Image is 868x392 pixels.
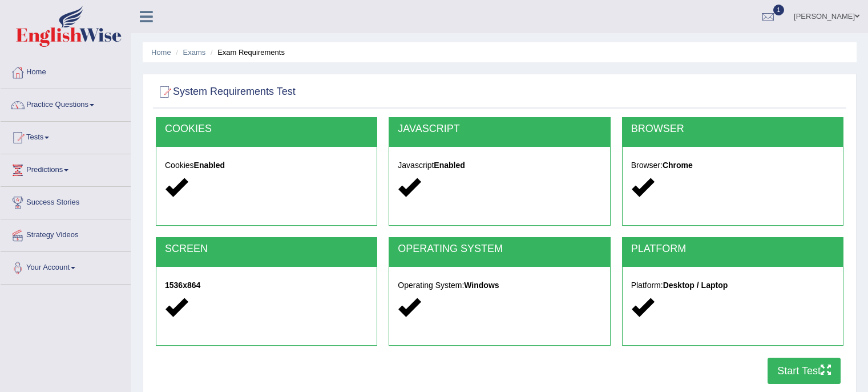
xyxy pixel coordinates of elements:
[165,161,368,170] h5: Cookies
[631,123,834,135] h2: BROWSER
[398,281,601,290] h5: Operating System:
[1,154,131,183] a: Predictions
[773,5,785,15] span: 1
[194,161,225,170] strong: Enabled
[631,161,834,170] h5: Browser:
[1,57,131,85] a: Home
[1,122,131,150] a: Tests
[208,47,285,58] li: Exam Requirements
[464,281,499,290] strong: Windows
[165,243,368,255] h2: SCREEN
[631,243,834,255] h2: PLATFORM
[631,281,834,290] h5: Platform:
[183,48,206,57] a: Exams
[398,161,601,170] h5: Javascript
[663,281,728,290] strong: Desktop / Laptop
[1,252,131,281] a: Your Account
[398,123,601,135] h2: JAVASCRIPT
[165,123,368,135] h2: COOKIES
[156,83,296,101] h2: System Requirements Test
[768,358,841,384] button: Start Test
[663,161,693,170] strong: Chrome
[1,219,131,248] a: Strategy Videos
[1,187,131,215] a: Success Stories
[151,48,171,57] a: Home
[398,243,601,255] h2: OPERATING SYSTEM
[434,161,465,170] strong: Enabled
[1,89,131,118] a: Practice Questions
[165,281,200,290] strong: 1536x864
